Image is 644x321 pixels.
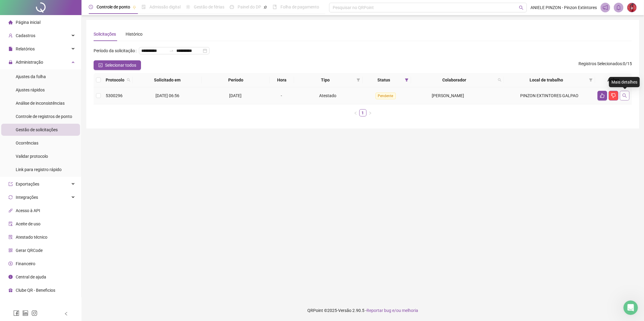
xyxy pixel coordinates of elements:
[354,111,357,115] span: left
[355,75,361,84] span: filter
[588,75,594,84] span: filter
[8,60,13,64] span: lock
[352,109,359,116] li: Página anterior
[319,93,336,98] span: Atestado
[611,93,616,98] span: dislike
[64,312,68,316] span: left
[352,109,359,116] button: left
[16,221,40,226] span: Aceite de uso
[296,77,354,83] span: Tipo
[589,78,593,82] span: filter
[16,261,35,266] span: Financeiro
[357,78,360,82] span: filter
[169,48,174,53] span: swap-right
[94,46,139,56] label: Período da solicitação
[16,182,39,186] span: Exportações
[578,60,632,70] span: : 0 / 15
[578,61,622,66] span: Registros Selecionados
[8,195,13,199] span: sync
[186,5,190,9] span: sun
[367,308,418,313] span: Reportar bug e/ou melhoria
[376,93,396,99] span: Pendente
[16,141,38,145] span: Ocorrências
[16,167,62,172] span: Link para registro rápido
[194,5,224,9] span: Gestão de férias
[600,93,605,98] span: like
[8,47,13,51] span: file
[16,60,43,65] span: Administração
[230,5,234,9] span: dashboard
[229,93,242,98] span: [DATE]
[609,77,640,87] div: Mais detalhes
[360,110,366,116] a: 1
[16,46,35,51] span: Relatórios
[405,78,409,82] span: filter
[8,262,13,266] span: dollar
[264,5,267,9] span: pushpin
[16,74,46,79] span: Ajustes da folha
[8,222,13,226] span: audit
[126,75,132,84] span: search
[94,60,141,70] button: Selecionar todos
[627,3,636,12] img: 80830
[16,235,47,240] span: Atestado técnico
[142,5,146,9] span: file-done
[16,114,72,119] span: Controle de registros de ponto
[13,310,19,316] span: facebook
[94,31,116,37] div: Solicitações
[432,93,464,98] span: [PERSON_NAME]
[270,73,294,87] th: Hora
[8,235,13,239] span: solution
[8,20,13,24] span: home
[273,5,277,9] span: book
[16,33,35,38] span: Cadastros
[603,5,608,10] span: notification
[22,310,28,316] span: linkedin
[202,73,270,87] th: Período
[16,154,48,159] span: Validar protocolo
[16,87,45,92] span: Ajustes rápidos
[89,5,93,9] span: clock-circle
[105,62,136,68] span: Selecionar todos
[530,4,597,11] span: ANIELE PINZON - Pinzon Extintores
[127,78,130,82] span: search
[16,195,38,200] span: Integrações
[98,63,103,67] span: check-square
[126,31,143,37] div: Histórico
[238,5,261,9] span: Painel do DP
[8,275,13,279] span: info-circle
[8,208,13,213] span: api
[16,20,40,25] span: Página inicial
[106,77,124,83] span: Protocolo
[359,109,367,116] li: 1
[82,300,644,321] footer: QRPoint © 2025 - 2.90.5 -
[31,310,37,316] span: instagram
[368,111,372,115] span: right
[367,109,374,116] li: Próxima página
[365,77,402,83] span: Status
[155,93,179,98] span: [DATE] 06:56
[16,288,55,293] span: Clube QR - Beneficios
[8,288,13,292] span: gift
[616,5,621,10] span: bell
[506,77,587,83] span: Local de trabalho
[97,5,130,9] span: Controle de ponto
[133,5,136,9] span: pushpin
[504,87,595,104] td: PINZON EXTINTORES GALPAO
[598,77,630,83] div: Ações
[149,5,181,9] span: Admissão digital
[497,75,503,84] span: search
[133,73,202,87] th: Solicitado em
[281,93,282,98] span: -
[8,33,13,38] span: user-add
[16,127,58,132] span: Gestão de solicitações
[519,5,524,10] span: search
[498,78,501,82] span: search
[16,101,65,106] span: Análise de inconsistências
[367,109,374,116] button: right
[16,275,46,279] span: Central de ajuda
[169,48,174,53] span: to
[404,75,410,84] span: filter
[106,93,123,98] span: 5300296
[338,308,351,313] span: Versão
